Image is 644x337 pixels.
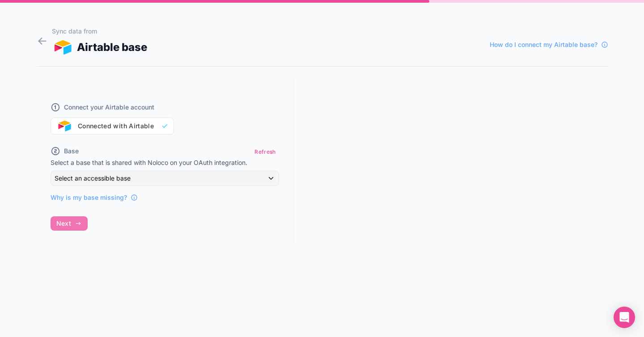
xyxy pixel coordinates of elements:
[51,193,138,202] a: Why is my base missing?
[251,145,279,158] button: Refresh
[51,193,127,202] span: Why is my base missing?
[64,147,79,156] span: Base
[52,40,74,55] img: AIRTABLE
[64,103,154,112] span: Connect your Airtable account
[51,171,279,186] button: Select an accessible base
[490,40,608,49] a: How do I connect my Airtable base?
[614,307,635,328] div: Open Intercom Messenger
[55,174,131,182] span: Select an accessible base
[490,40,597,49] span: How do I connect my Airtable base?
[52,39,148,55] div: Airtable base
[51,158,279,167] p: Select a base that is shared with Noloco on your OAuth integration.
[52,27,148,36] h1: Sync data from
